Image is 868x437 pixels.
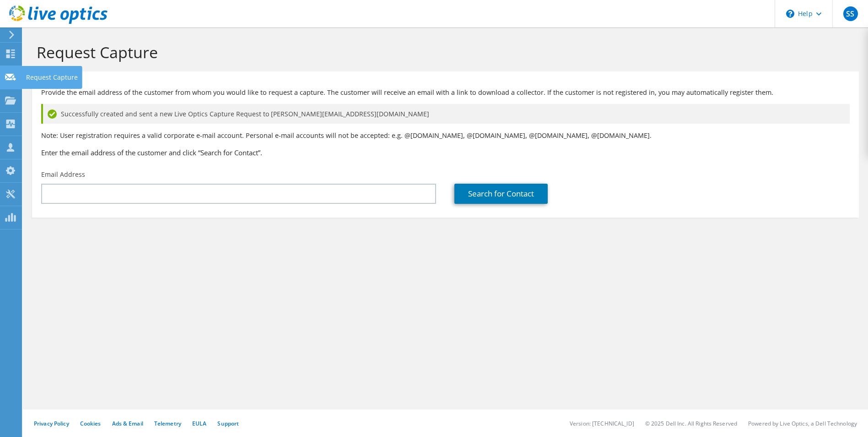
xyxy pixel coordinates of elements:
p: Note: User registration requires a valid corporate e-mail account. Personal e-mail accounts will ... [41,131,850,141]
a: Privacy Policy [34,420,69,427]
span: Successfully created and sent a new Live Optics Capture Request to [PERSON_NAME][EMAIL_ADDRESS][D... [61,109,429,119]
a: Cookies [80,420,101,427]
a: Support [217,420,239,427]
a: EULA [192,420,206,427]
a: Ads & Email [112,420,143,427]
label: Email Address [41,170,85,179]
p: Provide the email address of the customer from whom you would like to request a capture. The cust... [41,87,850,98]
div: Request Capture [22,66,82,89]
li: Version: [TECHNICAL_ID] [570,420,634,427]
h3: Enter the email address of the customer and click “Search for Contact”. [41,147,850,158]
li: Powered by Live Optics, a Dell Technology [748,420,857,427]
h1: Request Capture [37,43,850,62]
span: SS [843,6,858,21]
a: Telemetry [154,420,181,427]
li: © 2025 Dell Inc. All Rights Reserved [645,420,737,427]
a: Search for Contact [454,184,548,204]
svg: \n [786,10,794,18]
